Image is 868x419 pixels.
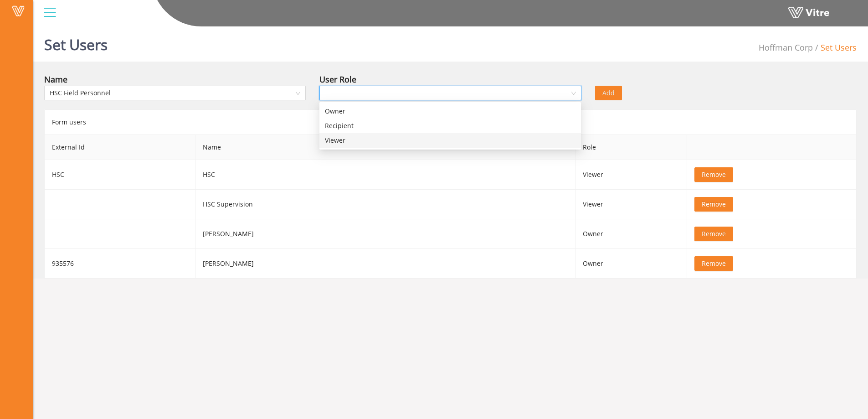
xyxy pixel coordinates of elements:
[50,86,300,100] span: HSC Field Personnel
[759,42,813,53] span: 210
[595,86,622,100] button: Add
[575,135,688,160] th: Role
[44,73,67,86] div: Name
[702,199,726,209] span: Remove
[319,73,356,86] div: User Role
[813,41,857,54] li: Set Users
[694,227,733,241] button: Remove
[319,133,581,148] div: Viewer
[694,256,733,271] button: Remove
[325,135,575,145] div: Viewer
[52,170,64,179] span: HSC
[702,170,726,180] span: Remove
[702,259,726,269] span: Remove
[325,106,575,116] div: Owner
[694,167,733,182] button: Remove
[583,170,603,179] span: Viewer
[702,229,726,239] span: Remove
[52,259,74,268] span: 935576
[694,197,733,212] button: Remove
[195,249,404,279] td: [PERSON_NAME]
[45,135,195,160] th: External Id
[195,190,404,219] td: HSC Supervision
[44,109,857,134] div: Form users
[583,259,603,268] span: Owner
[325,121,575,131] div: Recipient
[195,219,404,249] td: [PERSON_NAME]
[195,135,403,160] span: Name
[319,119,581,133] div: Recipient
[44,23,108,62] h1: Set Users
[319,104,581,119] div: Owner
[195,160,404,190] td: HSC
[583,200,603,208] span: Viewer
[583,229,603,238] span: Owner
